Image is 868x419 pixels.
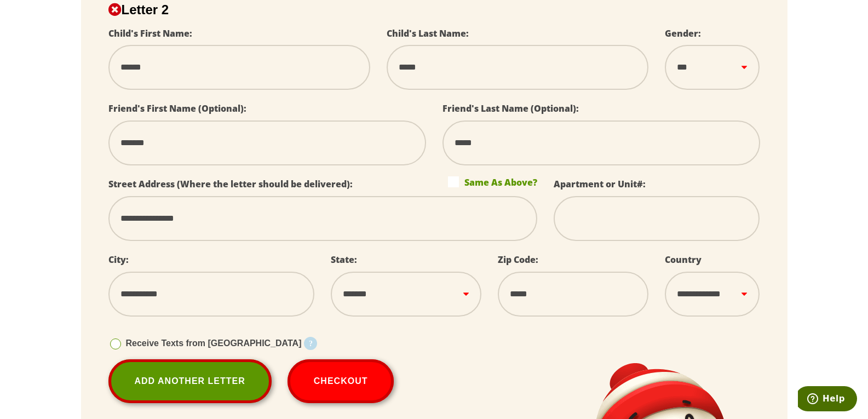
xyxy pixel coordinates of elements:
[288,359,394,403] button: Checkout
[442,102,579,114] label: Friend's Last Name (Optional):
[448,176,537,187] label: Same As Above?
[108,254,129,266] label: City:
[387,27,469,39] label: Child's Last Name:
[665,254,702,266] label: Country
[665,27,701,39] label: Gender:
[554,178,646,190] label: Apartment or Unit#:
[331,254,357,266] label: State:
[108,102,246,114] label: Friend's First Name (Optional):
[126,338,302,348] span: Receive Texts from [GEOGRAPHIC_DATA]
[108,359,272,403] a: Add Another Letter
[108,27,192,39] label: Child's First Name:
[498,254,538,266] label: Zip Code:
[108,2,760,18] h2: Letter 2
[798,386,857,414] iframe: Opens a widget where you can find more information
[108,178,353,190] label: Street Address (Where the letter should be delivered):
